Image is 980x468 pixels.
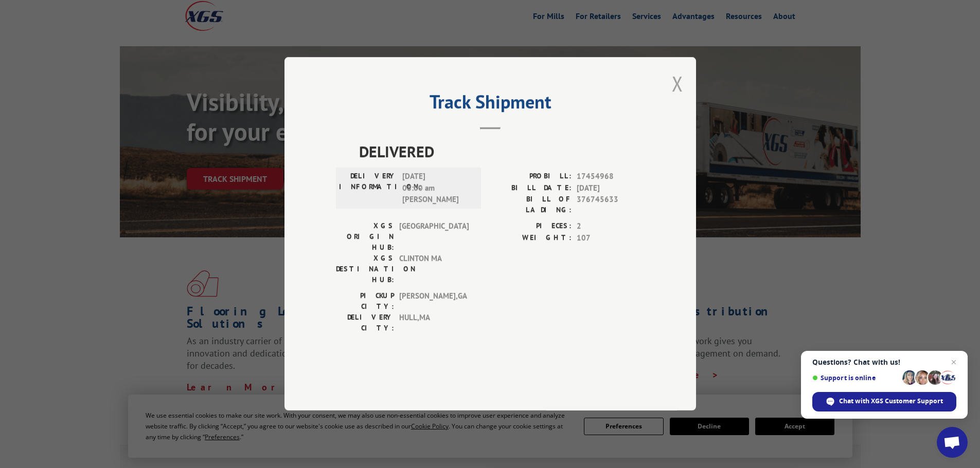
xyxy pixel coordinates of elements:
[577,232,645,244] span: 107
[336,312,394,334] label: DELIVERY CITY:
[402,171,472,206] span: [DATE] 08:00 am [PERSON_NAME]
[399,312,469,334] span: HULL , MA
[399,291,469,312] span: [PERSON_NAME] , GA
[490,232,572,244] label: WEIGHT:
[490,221,572,233] label: PIECES:
[490,182,572,194] label: BILL DATE:
[399,253,469,286] span: CLINTON MA
[577,194,645,216] span: 376745633
[812,392,956,411] div: Chat with XGS Customer Support
[948,356,960,368] span: Close chat
[812,358,956,366] span: Questions? Chat with us!
[937,427,968,458] div: Open chat
[577,182,645,194] span: [DATE]
[577,171,645,183] span: 17454968
[577,221,645,233] span: 2
[490,194,572,216] label: BILL OF LADING:
[812,374,899,382] span: Support is online
[672,70,683,97] button: Close modal
[399,221,469,253] span: [GEOGRAPHIC_DATA]
[339,171,397,206] label: DELIVERY INFORMATION:
[839,397,943,406] span: Chat with XGS Customer Support
[336,95,645,114] h2: Track Shipment
[490,171,572,183] label: PROBILL:
[336,221,394,253] label: XGS ORIGIN HUB:
[336,291,394,312] label: PICKUP CITY:
[336,253,394,286] label: XGS DESTINATION HUB:
[359,140,645,163] span: DELIVERED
